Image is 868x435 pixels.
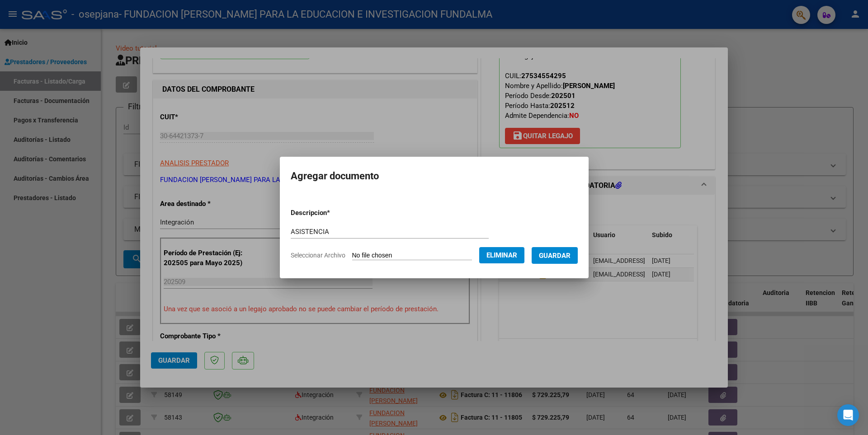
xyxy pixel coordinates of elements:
[291,208,377,218] p: Descripcion
[532,247,578,264] button: Guardar
[539,252,571,260] span: Guardar
[479,247,524,263] button: Eliminar
[291,168,578,185] h2: Agregar documento
[486,251,517,259] span: Eliminar
[837,404,859,426] div: Open Intercom Messenger
[291,252,345,259] span: Seleccionar Archivo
